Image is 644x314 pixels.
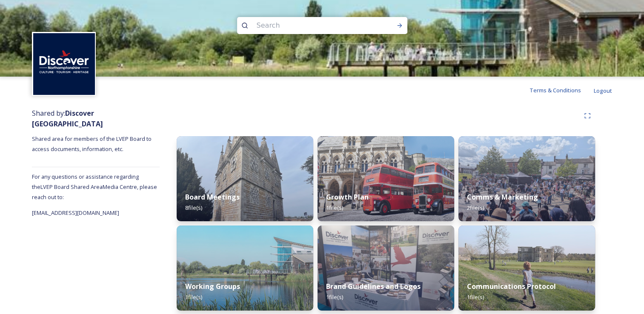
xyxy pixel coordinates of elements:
[252,16,369,35] input: Search
[32,173,157,201] span: For any questions or assistance regarding the LVEP Board Shared Area Media Centre, please reach o...
[458,226,595,311] img: 0c84a837-7e82-45db-8c4d-a7cc46ec2f26.jpg
[177,226,313,311] img: 5e704d69-6593-43ce-b5d6-cc1eb7eb219d.jpg
[467,293,484,301] span: 1 file(s)
[318,226,454,311] img: 71c7b32b-ac08-45bd-82d9-046af5700af1.jpg
[177,136,313,221] img: 5bb6497d-ede2-4272-a435-6cca0481cbbd.jpg
[33,33,95,95] img: Untitled%20design%20%282%29.png
[326,204,343,211] span: 1 file(s)
[467,282,556,291] strong: Communications Protocol
[326,293,343,301] span: 1 file(s)
[467,204,484,211] span: 2 file(s)
[185,282,240,291] strong: Working Groups
[185,192,240,202] strong: Board Meetings
[326,192,369,202] strong: Growth Plan
[458,136,595,221] img: 4f441ff7-a847-461b-aaa5-c19687a46818.jpg
[32,209,119,217] span: [EMAIL_ADDRESS][DOMAIN_NAME]
[326,282,421,291] strong: Brand Guidelines and Logos
[185,204,202,211] span: 8 file(s)
[318,136,454,221] img: ed4df81f-8162-44f3-84ed-da90e9d03d77.jpg
[185,293,202,301] span: 1 file(s)
[467,192,538,202] strong: Comms & Marketing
